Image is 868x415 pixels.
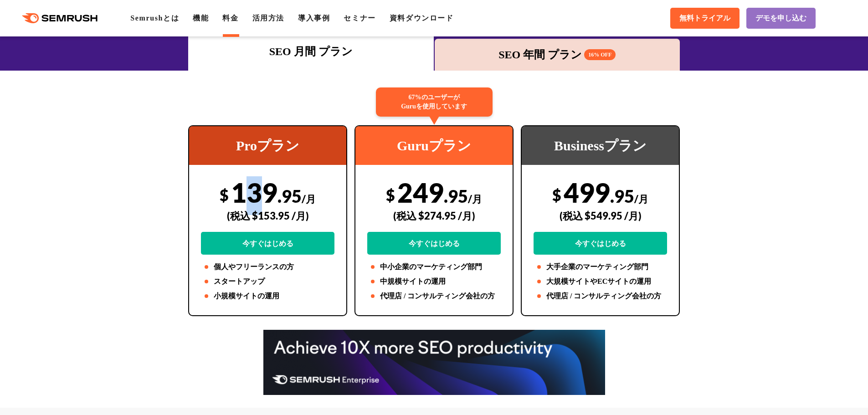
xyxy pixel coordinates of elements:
a: デモを申し込む [746,8,816,29]
li: 中規模サイトの運用 [367,276,501,287]
li: 大規模サイトやECサイトの運用 [534,276,667,287]
a: 資料ダウンロード [390,14,454,22]
span: .95 [277,185,302,206]
li: 小規模サイトの運用 [201,291,334,302]
li: 代理店 / コンサルティング会社の方 [534,291,667,302]
a: 今すぐはじめる [367,232,501,255]
span: 16% OFF [584,49,616,60]
li: 大手企業のマーケティング部門 [534,261,667,272]
a: 導入事例 [298,14,330,22]
div: 499 [534,176,667,255]
div: SEO 月間 プラン [193,43,429,60]
a: Semrushとは [130,14,179,22]
div: (税込 $153.95 /月) [201,200,334,232]
span: /月 [468,193,482,205]
a: 機能 [193,14,209,22]
span: .95 [610,185,634,206]
div: Businessプラン [522,126,679,165]
span: /月 [302,193,316,205]
div: Guruプラン [355,126,513,165]
li: スタートアップ [201,276,334,287]
div: Proプラン [189,126,346,165]
a: セミナー [344,14,375,22]
li: 個人やフリーランスの方 [201,261,334,272]
span: $ [386,185,395,204]
a: 今すぐはじめる [534,232,667,255]
div: (税込 $274.95 /月) [367,200,501,232]
span: 無料トライアル [679,14,730,23]
div: (税込 $549.95 /月) [534,200,667,232]
span: $ [552,185,561,204]
li: 中小企業のマーケティング部門 [367,261,501,272]
a: 活用方法 [252,14,284,22]
span: /月 [634,193,648,205]
div: 67%のユーザーが Guruを使用しています [376,87,493,117]
a: 無料トライアル [670,8,740,29]
li: 代理店 / コンサルティング会社の方 [367,291,501,302]
div: SEO 年間 プラン [439,46,676,63]
div: 249 [367,176,501,255]
a: 料金 [222,14,238,22]
span: .95 [444,185,468,206]
span: デモを申し込む [755,14,806,23]
a: 今すぐはじめる [201,232,334,255]
span: $ [220,185,229,204]
div: 139 [201,176,334,255]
